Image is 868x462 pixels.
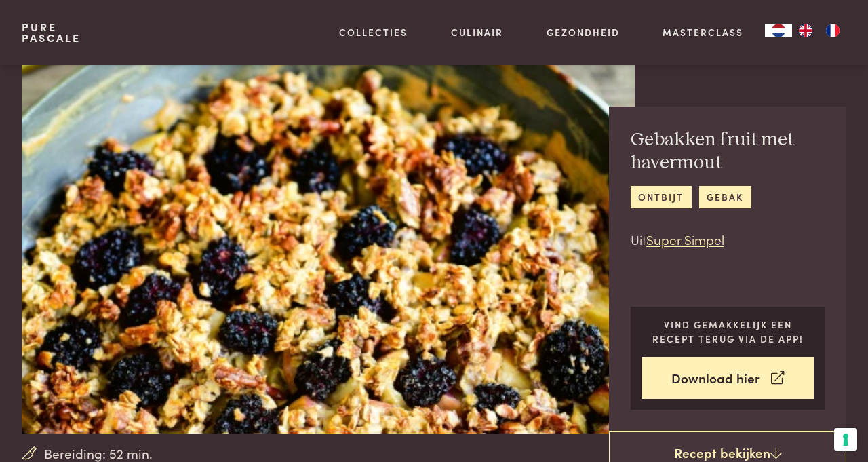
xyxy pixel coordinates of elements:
[451,25,503,39] a: Culinair
[646,230,724,248] a: Super Simpel
[642,357,814,400] a: Download hier
[642,317,814,345] p: Vind gemakkelijk een recept terug via de app!
[834,428,857,451] button: Uw voorkeuren voor toestemming voor trackingtechnologieën
[631,128,825,175] h2: Gebakken fruit met havermout
[765,24,846,37] aside: Language selected: Nederlands
[631,186,692,208] a: ontbijt
[339,25,408,39] a: Collecties
[765,24,792,37] div: Language
[22,65,635,434] img: Gebakken fruit met havermout
[819,24,846,37] a: FR
[22,22,81,43] a: PurePascale
[547,25,620,39] a: Gezondheid
[792,24,846,37] ul: Language list
[631,230,825,250] p: Uit
[699,186,751,208] a: gebak
[663,25,743,39] a: Masterclass
[765,24,792,37] a: NL
[792,24,819,37] a: EN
